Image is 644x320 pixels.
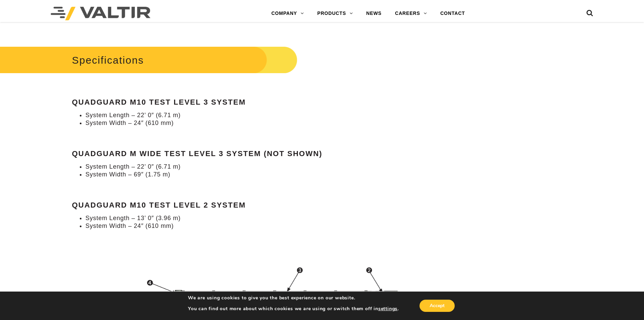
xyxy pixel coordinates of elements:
[86,171,411,178] li: System Width – 69″ (1.75 m)
[86,163,411,171] li: System Length – 22’ 0″ (6.71 m)
[72,201,246,209] strong: QuadGuard M10 Test Level 2 System
[388,7,434,20] a: CAREERS
[378,306,398,312] button: settings
[433,7,472,20] a: CONTACT
[72,98,246,106] strong: QuadGuard M10 Test Level 3 System
[188,295,399,301] p: We are using cookies to give you the best experience on our website.
[188,306,399,312] p: You can find out more about which cookies we are using or switch them off in .
[86,222,411,230] li: System Width – 24″ (610 mm)
[311,7,360,20] a: PRODUCTS
[72,149,323,158] strong: QuadGuard M Wide Test Level 3 System (not shown)
[265,7,311,20] a: COMPANY
[359,7,388,20] a: NEWS
[51,7,150,20] img: Valtir
[86,111,411,119] li: System Length – 22’ 0″ (6.71 m)
[86,214,411,222] li: System Length – 13’ 0″ (3.96 m)
[86,119,411,127] li: System Width – 24″ (610 mm)
[420,300,455,312] button: Accept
